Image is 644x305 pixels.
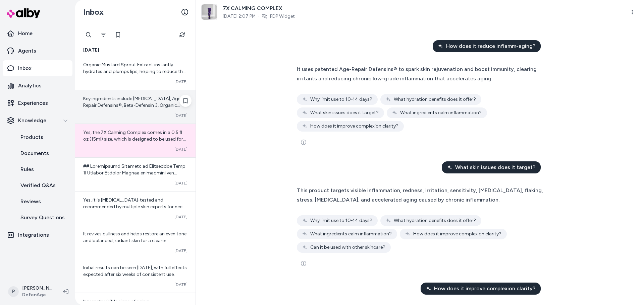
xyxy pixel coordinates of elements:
a: Inbox [3,60,72,76]
span: Organic Mustard Sprout Extract instantly hydrates and plumps lips, helping to reduce the appearan... [83,62,186,81]
span: [DATE] [174,282,187,287]
span: What hydration benefits does it offer? [394,217,476,224]
p: Rules [20,165,34,173]
span: Why limit use to 10-14 days? [310,96,372,103]
p: Knowledge [18,117,46,125]
a: It revives dullness and helps restore an even tone and balanced, radiant skin for a clearer compl... [75,225,196,259]
p: Agents [18,47,36,55]
span: It revives dullness and helps restore an even tone and balanced, radiant skin for a clearer compl... [83,231,186,250]
p: Survey Questions [20,214,65,222]
button: Filter [97,28,110,42]
span: · [258,13,259,20]
span: How does it reduce inflamm-aging? [446,42,535,50]
a: Key ingredients include [MEDICAL_DATA], Age-Repair Defensins®, Beta-Defensin 3, Organic Mustard S... [75,90,196,124]
p: Documents [20,149,49,157]
p: [PERSON_NAME] [22,285,52,292]
a: Documents [14,145,72,161]
a: Products [14,129,72,145]
span: It uses patented Age-Repair Defensins® to spark skin rejuvenation and boost immunity, clearing ir... [297,66,537,82]
button: Knowledge [3,112,72,129]
a: Yes, the 7X Calming Complex comes in a 0.5 fl oz (15ml) size, which is designed to be used for 10... [75,124,196,157]
span: [DATE] [174,113,187,118]
button: See more [297,136,310,149]
span: What skin issues does it target? [455,163,535,171]
a: Home [3,25,72,42]
span: How does it improve complexion clarity? [413,231,501,237]
a: Survey Questions [14,210,72,226]
span: Yes, the 7X Calming Complex comes in a 0.5 fl oz (15ml) size, which is designed to be used for 10... [83,130,187,182]
span: What skin issues does it target? [310,109,379,116]
span: Initial results can be seen [DATE], with full effects expected after six weeks of consistent use. [83,265,187,277]
span: DefenAge [22,292,52,298]
a: Yes, it is [MEDICAL_DATA]-tested and recommended by multiple skin experts for neck [MEDICAL_DATA]... [75,191,196,225]
p: Experiences [18,99,48,107]
p: Verified Q&As [20,181,56,189]
span: Can it be used with other skincare? [310,244,385,251]
span: This product targets visible inflammation, redness, irritation, sensitivity, [MEDICAL_DATA], flak... [297,187,543,203]
p: Home [18,29,33,37]
span: [DATE] [174,248,187,253]
a: Integrations [3,227,72,243]
a: ## Loremipsumd Sitametc ad Elitseddoe Temp 1I Utlabor Etdolor Magnaa enimadmini ven quisnos exerc... [75,157,196,191]
button: See more [297,257,310,270]
p: Analytics [18,82,42,90]
span: [DATE] [83,47,99,54]
img: 7x-calming-complex-460.jpg [202,4,217,20]
span: [DATE] [174,147,187,152]
a: Analytics [3,78,72,94]
button: Refresh [175,28,189,42]
img: alby Logo [7,8,40,18]
a: Experiences [3,95,72,111]
a: Agents [3,43,72,59]
button: P[PERSON_NAME]DefenAge [4,281,58,302]
span: What ingredients calm inflammation? [310,231,392,237]
span: [DATE] [174,79,187,84]
span: How does it improve complexion clarity? [310,123,398,130]
span: 7X CALMING COMPLEX [223,4,295,12]
span: [DATE] [174,214,187,220]
a: PDP Widget [270,13,295,20]
p: Integrations [18,231,49,239]
span: What ingredients calm inflammation? [400,109,482,116]
span: [DATE] 2:07 PM [223,13,256,20]
span: P [8,286,19,297]
a: Verified Q&As [14,177,72,194]
h2: Inbox [83,7,104,17]
span: Why limit use to 10-14 days? [310,217,372,224]
a: Rules [14,161,72,177]
p: Reviews [20,198,41,206]
span: Key ingredients include [MEDICAL_DATA], Age-Repair Defensins®, Beta-Defensin 3, Organic Mustard S... [83,96,182,122]
span: What hydration benefits does it offer? [394,96,476,103]
p: Inbox [18,64,32,72]
span: [DATE] [174,180,187,186]
a: Organic Mustard Sprout Extract instantly hydrates and plumps lips, helping to reduce the appearan... [75,56,196,90]
span: Yes, it is [MEDICAL_DATA]-tested and recommended by multiple skin experts for neck [MEDICAL_DATA]. [83,197,185,216]
span: How does it improve complexion clarity? [434,285,535,293]
a: Initial results can be seen [DATE], with full effects expected after six weeks of consistent use.... [75,259,196,293]
p: Products [20,133,43,141]
a: Reviews [14,194,72,210]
